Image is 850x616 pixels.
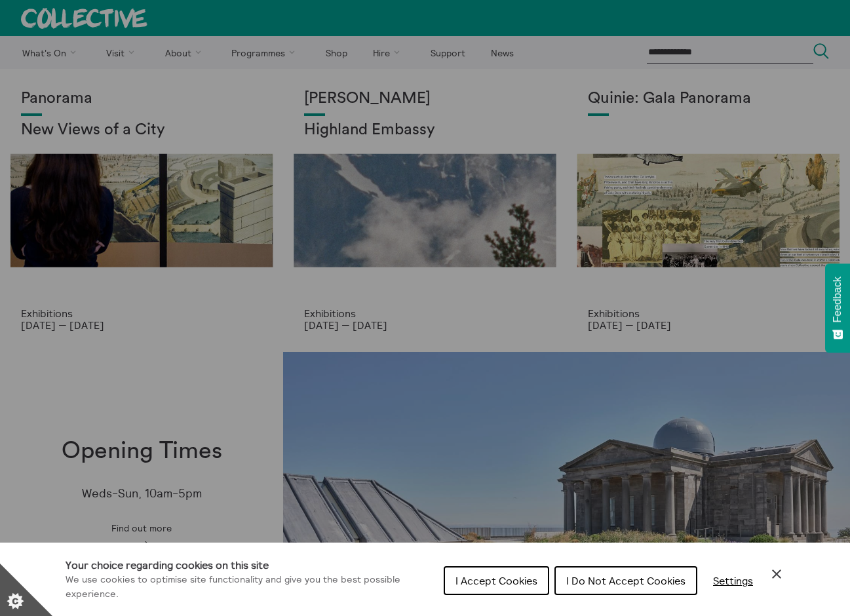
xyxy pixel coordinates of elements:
[769,566,784,582] button: Close Cookie Control
[444,566,549,595] button: I Accept Cookies
[66,557,433,573] h1: Your choice regarding cookies on this site
[825,263,850,353] button: Feedback - Show survey
[703,568,763,594] button: Settings
[566,574,686,587] span: I Do Not Accept Cookies
[455,574,537,587] span: I Accept Cookies
[66,573,433,601] p: We use cookies to optimise site functionality and give you the best possible experience.
[832,277,843,322] span: Feedback
[554,566,697,595] button: I Do Not Accept Cookies
[713,574,753,587] span: Settings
